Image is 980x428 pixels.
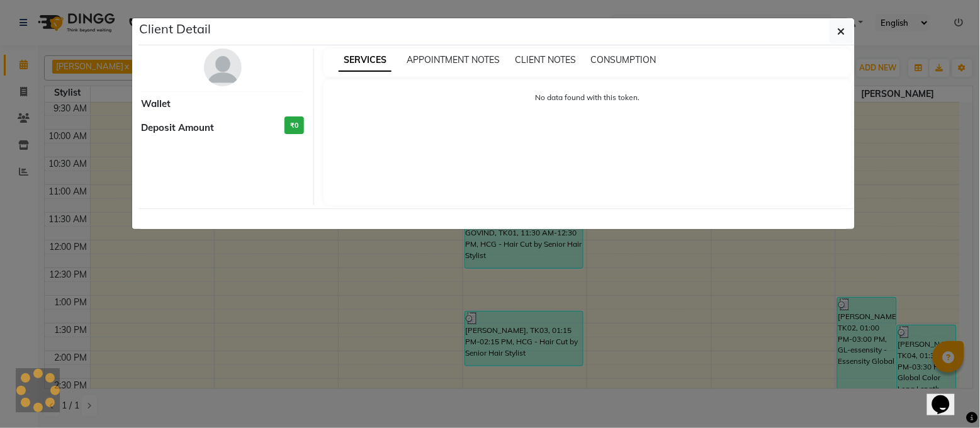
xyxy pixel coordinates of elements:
img: avatar [204,48,242,86]
iframe: chat widget [927,378,967,415]
p: No data found with this token. [336,92,839,103]
span: Wallet [142,97,171,111]
span: APPOINTMENT NOTES [407,54,500,65]
span: CLIENT NOTES [515,54,576,65]
span: SERVICES [339,49,391,72]
span: CONSUMPTION [591,54,656,65]
h3: ₹0 [284,116,304,135]
h5: Client Detail [140,20,211,38]
span: Deposit Amount [142,121,215,135]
